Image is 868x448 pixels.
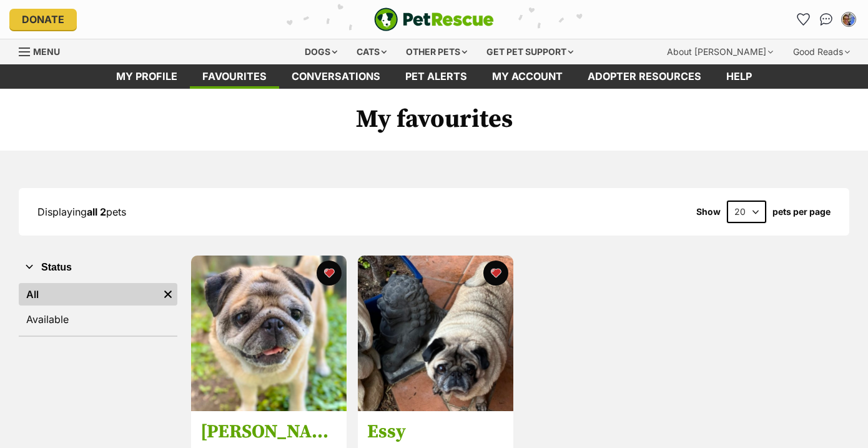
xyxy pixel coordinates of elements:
span: Show [696,207,721,217]
a: Donate [9,9,77,30]
div: Status [19,281,177,336]
h3: Essy [367,420,504,444]
a: My profile [104,64,190,89]
div: About [PERSON_NAME] [658,39,782,64]
h3: [PERSON_NAME] [200,420,337,444]
a: PetRescue [374,7,494,31]
button: favourite [316,261,341,286]
button: Status [19,259,177,276]
button: favourite [483,261,508,286]
ul: Account quick links [794,9,859,29]
a: Favourites [794,9,814,29]
a: Menu [19,39,69,62]
img: Leonie Clancy profile pic [842,13,855,26]
strong: all 2 [87,206,106,218]
a: Help [714,64,764,89]
div: Cats [348,39,395,64]
img: Annie [191,256,347,411]
a: All [19,283,159,306]
img: chat-41dd97257d64d25036548639549fe6c8038ab92f7586957e7f3b1b290dea8141.svg [820,13,833,26]
a: Conversations [816,9,836,29]
span: Displaying pets [37,206,126,218]
div: Dogs [296,39,346,64]
div: Get pet support [478,39,582,64]
label: pets per page [772,207,831,217]
a: Adopter resources [575,64,714,89]
a: Remove filter [159,283,177,306]
span: Menu [33,46,60,57]
img: logo-e224e6f780fb5917bec1dbf3a21bbac754714ae5b6737aabdf751b685950b380.svg [374,7,494,31]
a: Favourites [190,64,279,89]
div: Other pets [397,39,476,64]
a: Pet alerts [393,64,480,89]
a: conversations [279,64,393,89]
img: Essy [358,256,513,411]
button: My account [839,9,859,29]
a: Available [19,308,177,331]
a: My account [480,64,575,89]
div: Good Reads [784,39,859,64]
